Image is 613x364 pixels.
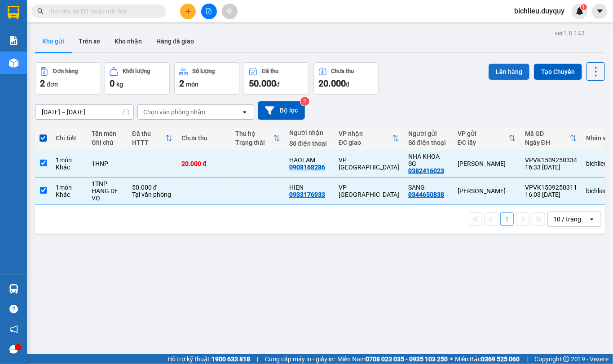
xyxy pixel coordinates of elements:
[525,184,577,191] div: VPVK1509250311
[525,139,570,146] div: Ngày ĐH
[525,156,577,164] div: VPVK1509250334
[132,130,165,137] div: Đã thu
[174,62,239,95] button: Số lượng2món
[212,355,250,363] strong: 1900 633 818
[563,356,569,362] span: copyright
[366,355,448,363] strong: 0708 023 035 - 0935 103 250
[35,105,133,119] input: Select a date range.
[534,64,582,80] button: Tạo Chuyến
[128,126,177,150] th: Toggle SortBy
[56,156,83,164] div: 1 món
[9,284,18,294] img: warehouse-icon
[339,139,392,146] div: ĐC giao
[9,325,18,334] span: notification
[35,62,100,95] button: Đơn hàng2đơn
[53,68,78,74] div: Đơn hàng
[313,62,379,95] button: Chưa thu20.000đ
[132,191,172,198] div: Tại văn phòng
[181,134,226,142] div: Chưa thu
[35,30,71,52] button: Kho gửi
[92,160,123,167] div: 1HNP
[257,354,258,364] span: |
[455,354,520,364] span: Miền Bắc
[337,354,448,364] span: Miền Nam
[9,36,18,45] img: solution-icon
[576,7,584,15] img: icon-new-feature
[123,68,150,74] div: Khối lượng
[520,126,582,150] th: Toggle SortBy
[179,78,184,89] span: 2
[525,191,577,198] div: 16:03 [DATE]
[458,139,509,146] div: ĐC lấy
[289,129,330,136] div: Người nhận
[149,30,201,52] button: Hàng đã giao
[318,78,346,89] span: 20.000
[244,62,309,95] button: Đã thu50.000đ
[71,30,107,52] button: Trên xe
[555,28,585,38] div: ver 1.8.143
[458,160,516,167] div: [PERSON_NAME]
[56,134,83,142] div: Chi tiết
[408,191,444,198] div: 0344650838
[596,7,604,15] span: caret-down
[588,216,595,223] svg: open
[231,126,285,150] th: Toggle SortBy
[525,130,570,137] div: Mã GD
[192,68,215,74] div: Số lượng
[300,97,309,106] sup: 2
[92,187,123,202] div: HANG DE VO
[276,81,280,88] span: đ
[222,4,238,19] button: aim
[132,184,172,191] div: 50.000 đ
[581,4,587,10] sup: 1
[289,191,325,198] div: 0933176933
[553,215,581,224] div: 10 / trang
[262,68,278,74] div: Đã thu
[453,126,520,150] th: Toggle SortBy
[9,345,18,354] span: message
[9,58,18,68] img: warehouse-icon
[226,8,233,14] span: aim
[37,8,44,14] span: search
[289,140,330,147] div: Số điện thoại
[201,4,217,19] button: file-add
[235,139,273,146] div: Trạng thái
[181,160,226,167] div: 20.000 đ
[408,184,449,191] div: SANG
[132,139,165,146] div: HTTT
[525,164,577,171] div: 16:33 [DATE]
[168,354,250,364] span: Hỗ trợ kỹ thuật:
[339,130,392,137] div: VP nhận
[105,62,170,95] button: Khối lượng0kg
[9,305,18,313] span: question-circle
[56,184,83,191] div: 1 món
[206,8,212,14] span: file-add
[110,78,115,89] span: 0
[186,81,198,88] span: món
[249,78,276,89] span: 50.000
[458,130,509,137] div: VP gửi
[241,108,248,116] svg: open
[56,191,83,198] div: Khác
[265,354,335,364] span: Cung cấp máy in - giấy in:
[92,139,123,146] div: Ghi chú
[92,180,123,187] div: 1TNP
[592,4,608,19] button: caret-down
[49,6,155,16] input: Tìm tên, số ĐT hoặc mã đơn
[346,81,349,88] span: đ
[289,164,325,171] div: 0908168286
[47,81,58,88] span: đơn
[116,81,123,88] span: kg
[331,68,354,74] div: Chưa thu
[408,130,449,137] div: Người gửi
[408,153,449,167] div: NHA KHOA SG
[334,126,404,150] th: Toggle SortBy
[258,101,305,120] button: Bộ lọc
[289,156,330,164] div: HAOLAM
[582,4,585,10] span: 1
[339,184,399,198] div: VP [GEOGRAPHIC_DATA]
[40,78,45,89] span: 2
[92,130,123,137] div: Tên món
[143,108,205,117] div: Chọn văn phòng nhận
[56,164,83,171] div: Khác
